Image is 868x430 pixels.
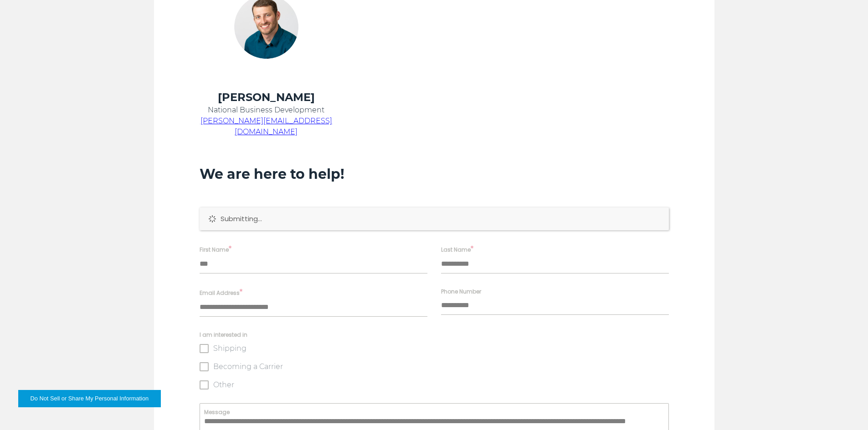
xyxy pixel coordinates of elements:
h4: [PERSON_NAME] [200,90,333,105]
button: Do Not Sell or Share My Personal Information [18,390,161,407]
p: National Business Development [200,105,333,116]
h3: We are here to help! [200,166,669,183]
a: [PERSON_NAME][EMAIL_ADDRESS][DOMAIN_NAME] [200,116,332,136]
p: Submitting... [221,214,660,223]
